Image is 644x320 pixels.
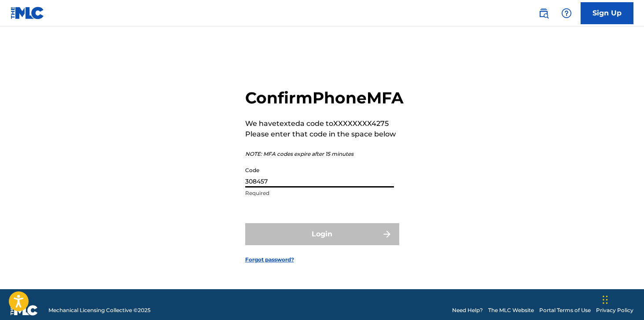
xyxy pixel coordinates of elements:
span: Mechanical Licensing Collective © 2025 [48,306,151,314]
img: logo [11,305,38,316]
p: NOTE: MFA codes expire after 15 minutes [245,150,404,158]
iframe: Chat Widget [600,278,644,320]
p: We have texted a code to XXXXXXXX4275 [245,118,404,129]
p: Required [245,189,394,197]
img: search [538,8,549,18]
a: The MLC Website [488,306,534,314]
a: Sign Up [581,2,633,24]
div: Help [558,4,575,22]
h2: Confirm Phone MFA [245,88,404,108]
a: Public Search [535,4,552,22]
img: MLC Logo [11,7,44,19]
p: Please enter that code in the space below [245,129,404,140]
a: Portal Terms of Use [539,306,591,314]
a: Privacy Policy [596,306,633,314]
img: help [561,8,572,18]
a: Need Help? [452,306,483,314]
div: Drag [603,287,608,313]
a: Forgot password? [245,256,294,264]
